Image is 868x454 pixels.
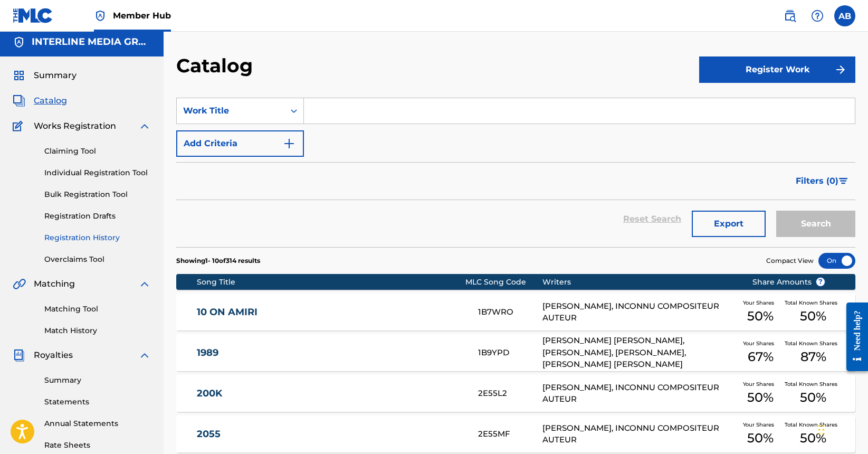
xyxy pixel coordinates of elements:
[138,349,151,362] img: expand
[283,137,295,150] img: 9d2ae6d4665cec9f34b9.svg
[800,307,826,326] span: 50 %
[44,325,151,336] a: Match History
[747,307,774,326] span: 50 %
[44,440,151,451] a: Rate Sheets
[815,403,868,454] iframe: Chat Widget
[197,306,464,318] a: 10 ON AMIRI
[818,414,825,446] div: Drag
[44,375,151,386] a: Summary
[94,10,107,22] img: Top Rightsholder
[834,5,855,26] div: User Menu
[811,10,824,22] img: help
[785,339,842,347] span: Total Known Shares
[13,69,25,82] img: Summary
[13,36,25,49] img: Accounts
[465,277,543,288] div: MLC Song Code
[176,256,260,266] p: Showing 1 - 10 of 314 results
[796,175,838,187] span: Filters ( 0 )
[13,94,67,107] a: CatalogCatalog
[13,278,26,290] img: Matching
[44,189,151,200] a: Bulk Registration Tool
[197,387,464,400] a: 200K
[13,349,25,362] img: Royalties
[748,347,774,366] span: 67 %
[816,278,825,286] span: ?
[44,167,151,178] a: Individual Registration Tool
[766,256,814,266] span: Compact View
[839,178,848,184] img: filter
[44,211,151,222] a: Registration Drafts
[478,387,542,400] div: 2E55L2
[113,10,171,22] span: Member Hub
[478,347,542,359] div: 1B9YPD
[44,146,151,157] a: Claiming Tool
[13,69,77,82] a: SummarySummary
[13,8,53,23] img: MLC Logo
[743,421,778,429] span: Your Shares
[176,130,304,157] button: Add Criteria
[34,349,73,362] span: Royalties
[176,98,855,247] form: Search Form
[13,94,25,107] img: Catalog
[138,278,151,290] img: expand
[743,339,778,347] span: Your Shares
[834,63,847,76] img: f7272a7cc735f4ea7f67.svg
[44,232,151,243] a: Registration History
[197,428,464,440] a: 2055
[784,10,796,22] img: search
[197,277,465,288] div: Song Title
[800,347,826,366] span: 87 %
[176,54,258,78] h2: Catalog
[478,428,542,440] div: 2E55MF
[743,299,778,307] span: Your Shares
[44,254,151,265] a: Overclaims Tool
[542,300,736,324] div: [PERSON_NAME], INCONNU COMPOSITEUR AUTEUR
[138,120,151,133] img: expand
[44,418,151,429] a: Annual Statements
[785,421,842,429] span: Total Known Shares
[692,211,766,237] button: Export
[34,278,75,290] span: Matching
[542,422,736,446] div: [PERSON_NAME], INCONNU COMPOSITEUR AUTEUR
[699,56,855,83] button: Register Work
[789,168,855,194] button: Filters (0)
[807,5,828,26] div: Help
[752,277,825,288] span: Share Amounts
[44,396,151,408] a: Statements
[800,429,826,448] span: 50 %
[743,380,778,388] span: Your Shares
[542,277,736,288] div: Writers
[32,36,151,48] h5: INTERLINE MEDIA GROUP LLC
[785,380,842,388] span: Total Known Shares
[779,5,800,26] a: Public Search
[542,335,736,371] div: [PERSON_NAME] [PERSON_NAME], [PERSON_NAME], [PERSON_NAME], [PERSON_NAME] [PERSON_NAME]
[34,69,77,82] span: Summary
[800,388,826,407] span: 50 %
[785,299,842,307] span: Total Known Shares
[44,304,151,315] a: Matching Tool
[747,388,774,407] span: 50 %
[542,382,736,405] div: [PERSON_NAME], INCONNU COMPOSITEUR AUTEUR
[197,347,464,359] a: 1989
[747,429,774,448] span: 50 %
[34,94,67,107] span: Catalog
[838,294,868,381] iframe: Resource Center
[13,120,26,133] img: Works Registration
[478,306,542,318] div: 1B7WRO
[183,105,278,117] div: Work Title
[34,120,116,133] span: Works Registration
